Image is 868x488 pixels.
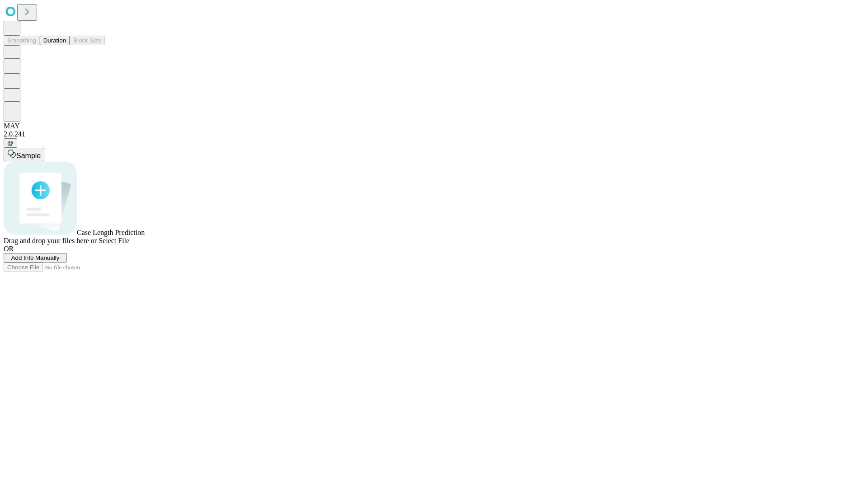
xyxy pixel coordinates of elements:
[4,253,67,263] button: Add Info Manually
[16,152,41,160] span: Sample
[4,245,14,253] span: OR
[11,254,60,261] span: Add Info Manually
[4,130,864,138] div: 2.0.241
[4,148,44,161] button: Sample
[4,237,97,244] span: Drag and drop your files here or
[40,36,70,45] button: Duration
[70,36,105,45] button: Block Size
[77,229,145,236] span: Case Length Prediction
[4,138,17,148] button: @
[4,36,40,45] button: Smoothing
[7,140,14,146] span: @
[99,237,129,244] span: Select File
[4,122,864,130] div: MAY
